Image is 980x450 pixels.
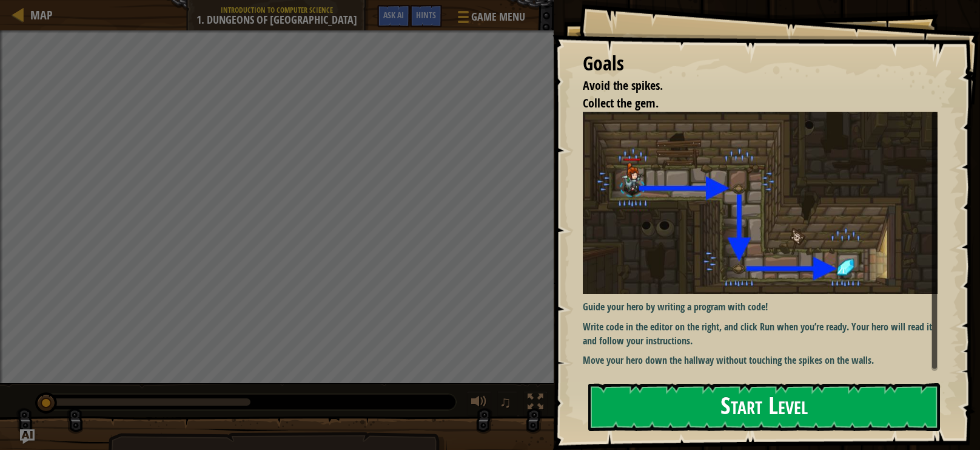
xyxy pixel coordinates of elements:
button: Ask AI [20,429,35,444]
a: Map [24,7,53,23]
li: Collect the gem. [568,95,935,112]
p: Write code in the editor on the right, and click Run when you’re ready. Your hero will read it an... [583,320,938,348]
p: Move your hero down the hallway without touching the spikes on the walls. [583,353,938,367]
span: Hints [416,9,436,21]
span: Ask AI [383,9,404,21]
button: Toggle fullscreen [523,391,548,416]
li: Avoid the spikes. [568,77,935,95]
span: Avoid the spikes. [583,77,663,94]
button: Ask AI [377,5,410,27]
button: ♫ [497,391,518,416]
span: Map [30,7,53,23]
button: Adjust volume [467,391,491,416]
button: Start Level [588,383,940,431]
button: Game Menu [448,5,532,33]
div: Goals [583,50,938,78]
span: ♫ [500,393,512,411]
img: Dungeons of kithgard [583,112,938,294]
span: Collect the gem. [583,95,659,111]
span: Game Menu [471,9,525,25]
p: Guide your hero by writing a program with code! [583,300,938,314]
